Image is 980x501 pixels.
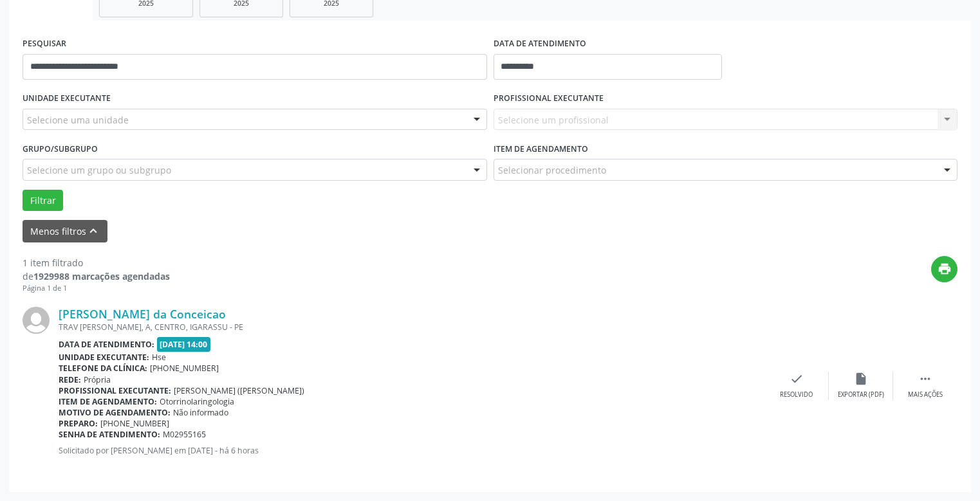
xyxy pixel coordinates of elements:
[173,407,228,418] span: Não informado
[23,190,63,212] button: Filtrar
[59,363,147,374] b: Telefone da clínica:
[23,307,50,334] img: img
[100,418,169,429] span: [PHONE_NUMBER]
[59,374,81,385] b: Rede:
[59,385,171,396] b: Profissional executante:
[498,163,606,177] span: Selecionar procedimento
[27,113,129,127] span: Selecione uma unidade
[23,269,170,283] div: de
[23,220,107,242] button: Menos filtroskeyboard_arrow_up
[59,352,149,363] b: Unidade executante:
[838,390,884,399] div: Exportar (PDF)
[59,339,154,350] b: Data de atendimento:
[23,256,170,269] div: 1 item filtrado
[23,283,170,294] div: Página 1 de 1
[86,224,100,238] i: keyboard_arrow_up
[163,429,206,440] span: M02955165
[938,262,952,276] i: print
[152,352,166,363] span: Hse
[33,270,170,282] strong: 1929988 marcações agendadas
[59,445,764,456] p: Solicitado por [PERSON_NAME] em [DATE] - há 6 horas
[59,307,226,321] a: [PERSON_NAME] da Conceicao
[780,390,813,399] div: Resolvido
[59,429,160,440] b: Senha de atendimento:
[150,363,219,374] span: [PHONE_NUMBER]
[84,374,111,385] span: Própria
[59,418,98,429] b: Preparo:
[160,396,234,407] span: Otorrinolaringologia
[918,372,932,386] i: 
[23,139,98,159] label: Grupo/Subgrupo
[174,385,304,396] span: [PERSON_NAME] ([PERSON_NAME])
[790,372,804,386] i: check
[931,256,957,282] button: print
[23,89,111,109] label: UNIDADE EXECUTANTE
[908,390,943,399] div: Mais ações
[59,396,157,407] b: Item de agendamento:
[494,139,588,159] label: Item de agendamento
[23,34,66,54] label: PESQUISAR
[157,337,211,352] span: [DATE] 14:00
[494,34,586,54] label: DATA DE ATENDIMENTO
[27,163,171,177] span: Selecione um grupo ou subgrupo
[59,322,764,332] div: TRAV [PERSON_NAME], A, CENTRO, IGARASSU - PE
[494,89,604,109] label: PROFISSIONAL EXECUTANTE
[854,372,868,386] i: insert_drive_file
[59,407,171,418] b: Motivo de agendamento:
